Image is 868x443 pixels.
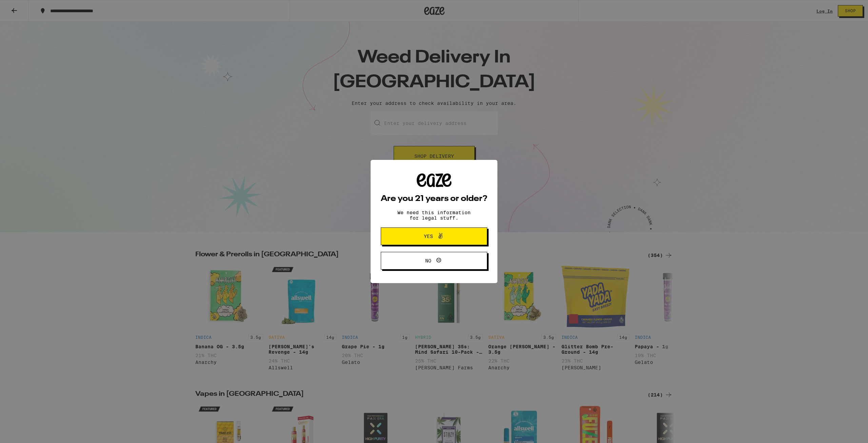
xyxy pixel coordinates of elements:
[425,258,431,263] span: No
[381,195,487,203] h2: Are you 21 years or older?
[4,5,49,10] span: Hi. Need any help?
[392,210,476,221] p: We need this information for legal stuff.
[381,252,487,270] button: No
[381,227,487,245] button: Yes
[424,234,433,239] span: Yes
